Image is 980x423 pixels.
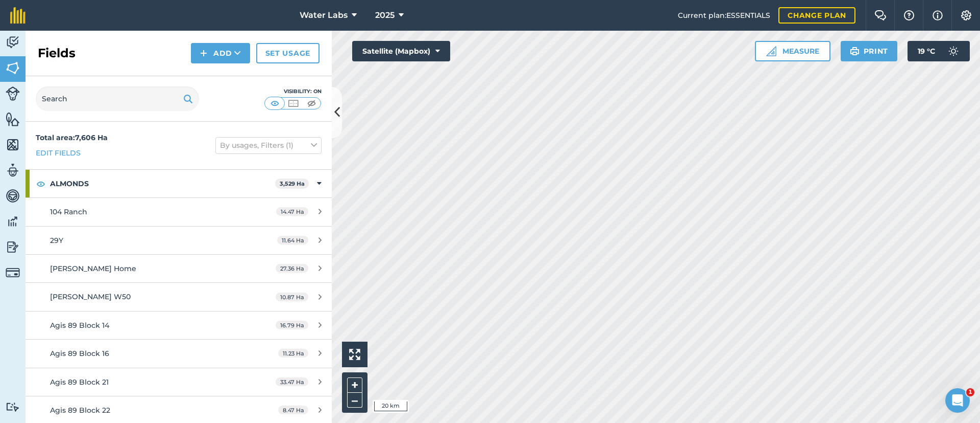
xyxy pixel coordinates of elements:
img: svg+xml;base64,PHN2ZyB4bWxucz0iaHR0cDovL3d3dy53My5vcmcvMjAwMC9zdmciIHdpZHRoPSI1MCIgaGVpZ2h0PSI0MC... [287,98,300,108]
h2: Fields [38,45,76,61]
button: + [347,377,362,393]
img: svg+xml;base64,PD94bWwgdmVyc2lvbj0iMS4wIiBlbmNvZGluZz0idXRmLTgiPz4KPCEtLSBHZW5lcmF0b3I6IEFkb2JlIE... [6,35,20,50]
a: 29Y11.64 Ha [26,227,332,254]
span: Agis 89 Block 22 [50,406,110,415]
img: fieldmargin Logo [10,7,26,24]
a: 104 Ranch14.47 Ha [26,198,332,226]
img: svg+xml;base64,PHN2ZyB4bWxucz0iaHR0cDovL3d3dy53My5vcmcvMjAwMC9zdmciIHdpZHRoPSIxOCIgaGVpZ2h0PSIyNC... [36,177,45,190]
img: Four arrows, one pointing top left, one top right, one bottom right and the last bottom left [349,349,360,360]
span: 1 [966,388,974,396]
button: By usages, Filters (1) [215,137,322,153]
span: 11.64 Ha [277,236,308,244]
img: A question mark icon [903,10,915,20]
img: svg+xml;base64,PHN2ZyB4bWxucz0iaHR0cDovL3d3dy53My5vcmcvMjAwMC9zdmciIHdpZHRoPSI1NiIgaGVpZ2h0PSI2MC... [6,60,20,76]
span: 11.23 Ha [278,349,308,358]
iframe: Intercom live chat [945,388,970,413]
button: Print [841,41,898,61]
div: ALMONDS3,529 Ha [26,170,332,197]
span: Current plan : ESSENTIALS [678,10,770,21]
strong: Total area : 7,606 Ha [36,133,108,142]
button: Satellite (Mapbox) [352,41,450,61]
a: Change plan [778,7,855,24]
span: Water Labs [300,9,348,21]
span: 33.47 Ha [276,377,308,386]
span: [PERSON_NAME] W50 [50,292,131,301]
button: Add [191,43,250,63]
input: Search [36,86,199,111]
span: 16.79 Ha [276,321,308,329]
img: svg+xml;base64,PD94bWwgdmVyc2lvbj0iMS4wIiBlbmNvZGluZz0idXRmLTgiPz4KPCEtLSBHZW5lcmF0b3I6IEFkb2JlIE... [6,163,20,178]
span: Agis 89 Block 14 [50,321,109,330]
span: Agis 89 Block 16 [50,349,109,358]
span: 27.36 Ha [276,264,308,273]
span: [PERSON_NAME] Home [50,264,136,273]
span: 8.47 Ha [278,406,308,414]
div: Visibility: On [264,87,322,96]
a: Agis 89 Block 2133.47 Ha [26,368,332,396]
a: [PERSON_NAME] W5010.87 Ha [26,283,332,310]
span: 29Y [50,236,63,245]
a: Agis 89 Block 1416.79 Ha [26,311,332,339]
strong: 3,529 Ha [280,180,305,187]
span: 14.47 Ha [276,207,308,216]
img: Ruler icon [766,46,776,56]
span: 19 ° C [918,41,935,61]
img: svg+xml;base64,PD94bWwgdmVyc2lvbj0iMS4wIiBlbmNvZGluZz0idXRmLTgiPz4KPCEtLSBHZW5lcmF0b3I6IEFkb2JlIE... [6,188,20,204]
span: 2025 [375,9,395,21]
img: svg+xml;base64,PD94bWwgdmVyc2lvbj0iMS4wIiBlbmNvZGluZz0idXRmLTgiPz4KPCEtLSBHZW5lcmF0b3I6IEFkb2JlIE... [6,239,20,255]
a: Agis 89 Block 1611.23 Ha [26,340,332,367]
img: svg+xml;base64,PD94bWwgdmVyc2lvbj0iMS4wIiBlbmNvZGluZz0idXRmLTgiPz4KPCEtLSBHZW5lcmF0b3I6IEFkb2JlIE... [6,214,20,229]
img: svg+xml;base64,PHN2ZyB4bWxucz0iaHR0cDovL3d3dy53My5vcmcvMjAwMC9zdmciIHdpZHRoPSIxNCIgaGVpZ2h0PSIyNC... [200,47,207,59]
a: [PERSON_NAME] Home27.36 Ha [26,255,332,282]
img: Two speech bubbles overlapping with the left bubble in the forefront [874,10,887,20]
span: Agis 89 Block 21 [50,377,109,387]
span: 104 Ranch [50,207,87,216]
img: svg+xml;base64,PHN2ZyB4bWxucz0iaHR0cDovL3d3dy53My5vcmcvMjAwMC9zdmciIHdpZHRoPSIxOSIgaGVpZ2h0PSIyNC... [183,93,193,105]
img: svg+xml;base64,PD94bWwgdmVyc2lvbj0iMS4wIiBlbmNvZGluZz0idXRmLTgiPz4KPCEtLSBHZW5lcmF0b3I6IEFkb2JlIE... [6,86,20,101]
a: Edit fields [36,147,81,159]
a: Set usage [256,43,320,63]
img: svg+xml;base64,PD94bWwgdmVyc2lvbj0iMS4wIiBlbmNvZGluZz0idXRmLTgiPz4KPCEtLSBHZW5lcmF0b3I6IEFkb2JlIE... [6,265,20,280]
img: svg+xml;base64,PHN2ZyB4bWxucz0iaHR0cDovL3d3dy53My5vcmcvMjAwMC9zdmciIHdpZHRoPSI1NiIgaGVpZ2h0PSI2MC... [6,137,20,152]
img: svg+xml;base64,PHN2ZyB4bWxucz0iaHR0cDovL3d3dy53My5vcmcvMjAwMC9zdmciIHdpZHRoPSIxOSIgaGVpZ2h0PSIyNC... [850,45,860,57]
img: A cog icon [960,10,972,20]
img: svg+xml;base64,PHN2ZyB4bWxucz0iaHR0cDovL3d3dy53My5vcmcvMjAwMC9zdmciIHdpZHRoPSI1MCIgaGVpZ2h0PSI0MC... [305,98,318,108]
span: 10.87 Ha [276,293,308,301]
button: Measure [755,41,830,61]
button: 19 °C [908,41,970,61]
button: – [347,393,362,408]
img: svg+xml;base64,PHN2ZyB4bWxucz0iaHR0cDovL3d3dy53My5vcmcvMjAwMC9zdmciIHdpZHRoPSI1MCIgaGVpZ2h0PSI0MC... [268,98,281,108]
img: svg+xml;base64,PD94bWwgdmVyc2lvbj0iMS4wIiBlbmNvZGluZz0idXRmLTgiPz4KPCEtLSBHZW5lcmF0b3I6IEFkb2JlIE... [943,41,964,61]
strong: ALMONDS [50,170,275,197]
img: svg+xml;base64,PD94bWwgdmVyc2lvbj0iMS4wIiBlbmNvZGluZz0idXRmLTgiPz4KPCEtLSBHZW5lcmF0b3I6IEFkb2JlIE... [6,402,20,412]
img: svg+xml;base64,PHN2ZyB4bWxucz0iaHR0cDovL3d3dy53My5vcmcvMjAwMC9zdmciIHdpZHRoPSI1NiIgaGVpZ2h0PSI2MC... [6,112,20,127]
img: svg+xml;base64,PHN2ZyB4bWxucz0iaHR0cDovL3d3dy53My5vcmcvMjAwMC9zdmciIHdpZHRoPSIxNyIgaGVpZ2h0PSIxNy... [933,9,943,21]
